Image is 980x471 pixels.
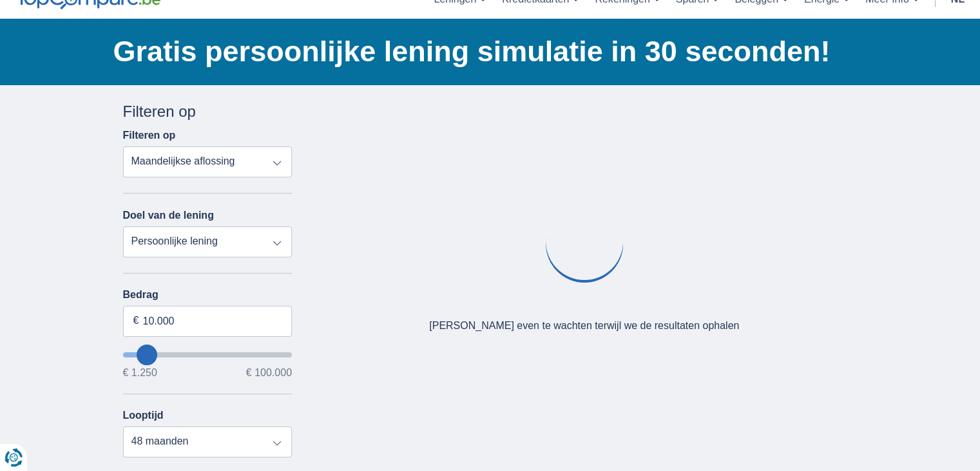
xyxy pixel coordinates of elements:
label: Filteren op [123,130,176,141]
input: wantToBorrow [123,352,293,357]
div: [PERSON_NAME] even te wachten terwijl we de resultaten ophalen [429,319,739,334]
label: Looptijd [123,410,164,421]
div: Filteren op [123,101,293,123]
label: Doel van de lening [123,210,214,221]
span: € 100.000 [246,368,292,378]
h1: Gratis persoonlijke lening simulatie in 30 seconden! [113,32,858,72]
label: Bedrag [123,289,293,301]
span: € [133,314,139,328]
span: € 1.250 [123,368,157,378]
